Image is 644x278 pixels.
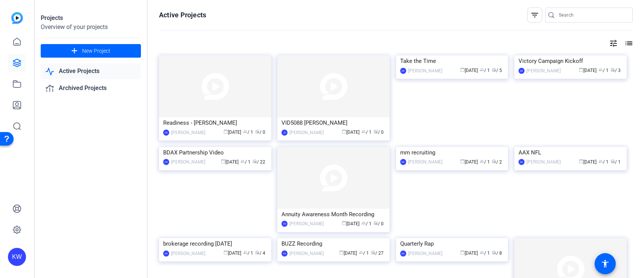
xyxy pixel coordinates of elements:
div: Take the Time [400,55,504,67]
span: calendar_today [223,250,228,255]
div: [PERSON_NAME] [171,250,205,257]
span: / 1 [480,251,490,256]
span: / 27 [371,251,384,256]
div: KM [163,130,169,136]
span: [DATE] [579,68,597,73]
mat-icon: list [624,39,633,48]
span: / 1 [480,68,490,73]
div: [PERSON_NAME] [289,220,324,228]
input: Search [559,11,627,20]
span: [DATE] [460,251,478,256]
div: [PERSON_NAME] [526,67,561,75]
div: [PERSON_NAME] [171,129,205,136]
span: radio [255,250,260,255]
mat-icon: tune [609,39,618,48]
div: Quarterly Rap [400,238,504,249]
span: [DATE] [460,159,478,165]
span: group [243,129,248,134]
span: / 5 [492,68,502,73]
div: JD [281,130,288,136]
span: / 1 [359,251,369,256]
div: KW [281,251,288,257]
span: / 1 [480,159,490,165]
span: calendar_today [460,250,465,255]
span: group [480,67,484,72]
span: / 0 [373,221,384,226]
span: group [243,250,248,255]
span: / 1 [598,159,609,165]
mat-icon: add [70,46,79,56]
span: New Project [82,47,110,55]
span: calendar_today [339,250,344,255]
span: [DATE] [221,159,239,165]
span: radio [610,159,615,163]
div: BDAX Partnership Video [163,147,267,158]
span: radio [255,129,260,134]
span: / 1 [243,251,253,256]
span: radio [492,159,496,163]
div: [PERSON_NAME] [289,129,324,136]
span: / 1 [598,68,609,73]
span: radio [610,67,615,72]
mat-icon: filter_list [530,11,539,20]
div: [PERSON_NAME] [526,158,561,166]
span: calendar_today [221,159,225,163]
span: radio [492,67,496,72]
mat-icon: accessibility [601,259,610,268]
span: / 4 [255,251,265,256]
span: [DATE] [223,251,241,256]
span: group [359,250,363,255]
span: radio [373,129,378,134]
span: calendar_today [223,129,228,134]
span: radio [371,250,375,255]
span: calendar_today [460,159,465,163]
span: / 1 [610,159,621,165]
span: calendar_today [342,221,346,225]
span: / 1 [361,221,372,226]
span: calendar_today [342,129,346,134]
div: EM [163,251,169,257]
span: calendar_today [460,67,465,72]
div: KW [163,159,169,165]
div: EM [519,68,525,74]
span: / 8 [492,251,502,256]
span: group [480,250,484,255]
span: / 1 [240,159,251,165]
span: group [480,159,484,163]
button: New Project [41,44,141,58]
div: Victory Campaign Kickoff [519,55,623,67]
span: [DATE] [223,130,241,135]
div: EM [519,159,525,165]
div: AAX NFL [519,147,623,158]
a: Archived Projects [41,81,141,96]
div: Annuity Awareness Month Recording [281,209,385,220]
div: Overview of your projects [41,23,141,32]
span: group [598,67,603,72]
div: [PERSON_NAME] [171,158,205,166]
span: / 2 [492,159,502,165]
span: [DATE] [579,159,597,165]
img: blue-gradient.svg [11,12,23,24]
div: Readiness - [PERSON_NAME] [163,117,267,128]
div: EM [400,68,406,74]
span: / 3 [610,68,621,73]
span: radio [373,221,378,225]
h1: Active Projects [159,11,206,20]
span: / 1 [243,130,253,135]
span: radio [492,250,496,255]
span: radio [252,159,257,163]
div: [PERSON_NAME] [408,158,442,166]
div: EM [281,221,288,227]
span: [DATE] [339,251,357,256]
div: [PERSON_NAME] [408,67,442,75]
a: Active Projects [41,64,141,79]
span: / 0 [373,130,384,135]
span: group [598,159,603,163]
span: group [361,129,366,134]
div: mm recruiting [400,147,504,158]
span: / 1 [361,130,372,135]
div: Projects [41,14,141,23]
span: / 22 [252,159,265,165]
span: calendar_today [579,67,583,72]
div: [PERSON_NAME] [289,250,324,257]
